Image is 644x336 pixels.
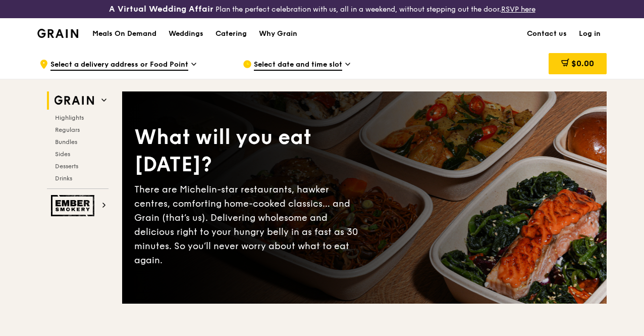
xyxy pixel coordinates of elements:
span: Desserts [55,163,78,170]
div: Weddings [169,19,203,49]
a: GrainGrain [37,18,78,48]
span: Drinks [55,175,72,182]
a: Contact us [521,19,573,49]
span: Select date and time slot [254,60,342,71]
span: Select a delivery address or Food Point [50,60,188,71]
div: Plan the perfect celebration with us, all in a weekend, without stepping out the door. [108,4,537,14]
div: Catering [216,19,247,49]
div: Why Grain [259,19,297,49]
img: Ember Smokery web logo [51,195,97,216]
span: Sides [55,151,70,158]
img: Grain web logo [51,91,97,110]
a: Why Grain [253,19,303,49]
h3: A Virtual Wedding Affair [109,4,213,14]
div: There are Michelin-star restaurants, hawker centres, comforting home-cooked classics… and Grain (... [134,182,364,267]
img: Grain [37,29,78,38]
a: Catering [209,19,253,49]
a: Log in [573,19,607,49]
span: $0.00 [571,59,594,68]
h1: Meals On Demand [92,29,156,39]
a: RSVP here [501,5,535,14]
a: Weddings [163,19,209,49]
div: What will you eat [DATE]? [134,124,364,178]
span: Regulars [55,126,80,133]
span: Bundles [55,138,77,146]
span: Highlights [55,114,84,121]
